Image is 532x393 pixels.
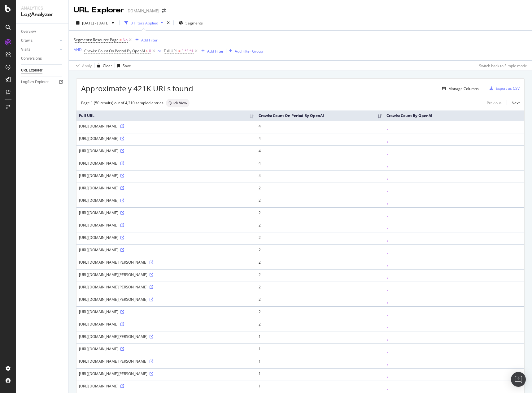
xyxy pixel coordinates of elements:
[120,37,122,42] span: =
[79,235,254,240] div: [URL][DOMAIN_NAME]
[21,79,64,85] a: Logfiles Explorer
[199,47,224,55] button: Add Filter
[81,83,193,94] span: Approximately 421K URLs found
[79,210,254,215] div: [URL][DOMAIN_NAME]
[256,133,384,145] td: 4
[21,37,58,44] a: Crawls
[235,49,263,54] div: Add Filter Group
[487,84,520,93] button: Export as CSV
[79,272,254,277] div: [URL][DOMAIN_NAME][PERSON_NAME]
[256,244,384,257] td: 2
[141,37,158,43] div: Add Filter
[507,98,520,107] a: Next
[256,183,384,195] td: 2
[178,48,181,54] span: =
[21,11,63,18] div: LogAnalyzer
[256,207,384,220] td: 2
[79,173,254,178] div: [URL][DOMAIN_NAME]
[79,322,254,327] div: [URL][DOMAIN_NAME]
[168,101,187,105] span: Quick View
[131,20,158,26] div: 3 Filters Applied
[79,222,254,228] div: [URL][DOMAIN_NAME]
[74,18,117,28] button: [DATE] - [DATE]
[256,195,384,207] td: 2
[21,5,63,11] div: Analytics
[21,55,64,62] a: Conversions
[146,48,148,54] span: >
[79,383,254,389] div: [URL][DOMAIN_NAME]
[256,269,384,282] td: 2
[74,37,119,42] span: Segments: Resource Page
[511,372,526,387] div: Open Intercom Messenger
[79,371,254,376] div: [URL][DOMAIN_NAME][PERSON_NAME]
[176,18,205,28] button: Segments
[79,123,254,129] div: [URL][DOMAIN_NAME]
[256,381,384,393] td: 1
[79,297,254,302] div: [URL][DOMAIN_NAME][PERSON_NAME]
[149,47,151,55] span: 0
[82,20,109,26] span: [DATE] - [DATE]
[133,36,158,44] button: Add Filter
[256,232,384,244] td: 2
[256,110,384,121] th: Crawls: Count On Period By OpenAI: activate to sort column ascending
[123,63,131,68] div: Save
[256,170,384,183] td: 4
[256,343,384,356] td: 1
[158,48,161,54] button: or
[79,161,254,166] div: [URL][DOMAIN_NAME]
[94,61,112,71] button: Clear
[256,294,384,306] td: 2
[74,61,92,71] button: Apply
[84,48,145,54] span: Crawls: Count On Period By OpenAI
[79,136,254,141] div: [URL][DOMAIN_NAME]
[115,61,131,71] button: Save
[384,110,525,121] th: Crawls: Count By OpenAI
[79,346,254,352] div: [URL][DOMAIN_NAME]
[256,282,384,294] td: 2
[79,247,254,253] div: [URL][DOMAIN_NAME]
[185,20,203,26] span: Segments
[79,309,254,314] div: [URL][DOMAIN_NAME]
[226,47,263,55] button: Add Filter Group
[79,359,254,364] div: [URL][DOMAIN_NAME][PERSON_NAME]
[164,48,177,54] span: Full URL
[74,47,82,53] button: AND
[79,148,254,153] div: [URL][DOMAIN_NAME]
[166,20,171,26] div: times
[21,28,36,35] div: Overview
[496,86,520,91] div: Export as CSV
[79,260,254,265] div: [URL][DOMAIN_NAME][PERSON_NAME]
[103,63,112,68] div: Clear
[256,121,384,133] td: 4
[479,63,527,68] div: Switch back to Simple mode
[21,37,33,44] div: Crawls
[21,46,30,53] div: Visits
[21,28,64,35] a: Overview
[256,319,384,331] td: 2
[256,306,384,319] td: 2
[477,61,527,71] button: Switch back to Simple mode
[256,257,384,269] td: 2
[79,284,254,290] div: [URL][DOMAIN_NAME][PERSON_NAME]
[21,46,58,53] a: Visits
[74,5,124,15] div: URL Explorer
[162,9,166,13] div: arrow-right-arrow-left
[79,334,254,339] div: [URL][DOMAIN_NAME][PERSON_NAME]
[256,368,384,381] td: 1
[76,110,256,121] th: Full URL: activate to sort column ascending
[126,8,159,14] div: [DOMAIN_NAME]
[207,49,224,54] div: Add Filter
[256,356,384,368] td: 1
[79,198,254,203] div: [URL][DOMAIN_NAME]
[122,18,166,28] button: 3 Filters Applied
[440,85,479,92] button: Manage Columns
[82,63,92,68] div: Apply
[166,99,190,107] div: neutral label
[256,331,384,343] td: 1
[79,185,254,191] div: [URL][DOMAIN_NAME]
[448,86,479,91] div: Manage Columns
[123,36,128,44] span: No
[256,145,384,158] td: 4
